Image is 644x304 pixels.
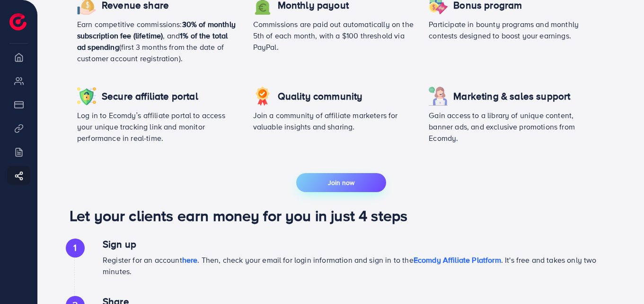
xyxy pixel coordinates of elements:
div: 1 [66,239,85,258]
h4: Secure affiliate portal [102,91,198,102]
p: Register for an account . Then, check your email for login information and sign in to the . It's ... [103,254,598,277]
iframe: Chat [604,261,637,297]
span: here [182,255,198,265]
h1: Let your clients earn money for you in just 4 steps [70,206,612,224]
span: , and [163,30,180,41]
img: icon revenue share [253,87,272,106]
p: Commissions are paid out automatically on the 5th of each month, with a $100 threshold via PayPal. [253,18,414,53]
span: 1% of the total ad spending [77,30,228,52]
h4: Marketing & sales support [453,91,570,102]
span: Join now [328,178,354,187]
h4: Quality community [278,91,363,102]
p: Join a community of affiliate marketers for valuable insights and sharing. [253,110,414,132]
img: icon revenue share [429,87,448,106]
span: 30% of monthly subscription fee (lifetime) [77,19,236,41]
p: Log in to Ecomdy’s affiliate portal to access your unique tracking link and monitor performance i... [77,110,238,144]
span: Ecomdy Affiliate Platform [414,255,501,265]
p: Earn competitive commissions: (first 3 months from the date of customer account registration). [77,18,238,64]
img: logo [9,13,26,30]
img: icon revenue share [77,87,96,106]
p: Gain access to a library of unique content, banner ads, and exclusive promotions from Ecomdy. [429,110,590,144]
button: Join now [296,173,386,192]
h4: Sign up [103,239,598,250]
p: Participate in bounty programs and monthly contests designed to boost your earnings. [429,18,590,41]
